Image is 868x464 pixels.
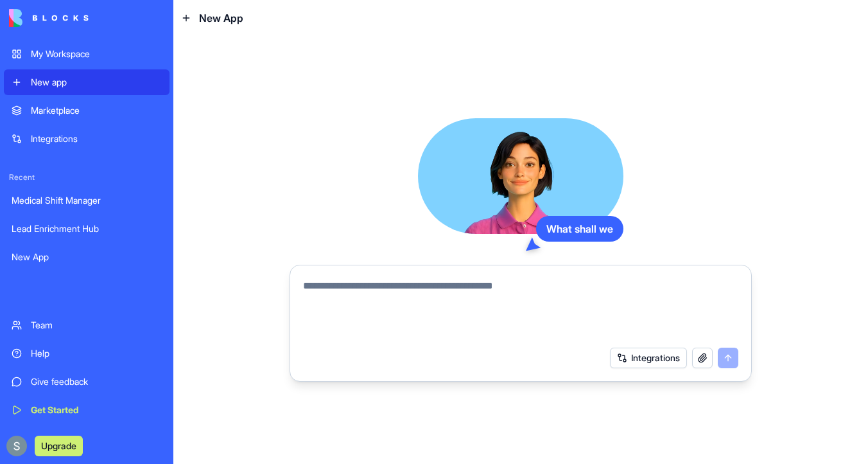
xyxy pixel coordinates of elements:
[4,216,169,242] a: Lead Enrichment Hub
[199,10,243,26] span: New App
[4,188,169,213] a: Medical Shift Manager
[4,172,169,183] span: Recent
[12,251,162,263] div: New App
[536,216,623,242] div: What shall we
[31,48,162,60] div: My Workspace
[35,439,83,452] a: Upgrade
[35,436,83,456] button: Upgrade
[4,369,169,395] a: Give feedback
[12,194,162,207] div: Medical Shift Manager
[31,404,162,416] div: Get Started
[31,104,162,117] div: Marketplace
[610,348,687,368] button: Integrations
[12,222,162,235] div: Lead Enrichment Hub
[31,132,162,145] div: Integrations
[4,397,169,423] a: Get Started
[31,375,162,388] div: Give feedback
[4,126,169,152] a: Integrations
[31,347,162,360] div: Help
[31,319,162,332] div: Team
[4,341,169,366] a: Help
[4,98,169,123] a: Marketplace
[4,41,169,67] a: My Workspace
[31,76,162,89] div: New app
[6,436,27,456] img: ACg8ocKnDTHbS00rqwWSHQfXf8ia04QnQtz5EDX_Ef5UNrjqV-k=s96-c
[9,9,89,27] img: logo
[4,312,169,338] a: Team
[4,244,169,270] a: New App
[4,69,169,95] a: New app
